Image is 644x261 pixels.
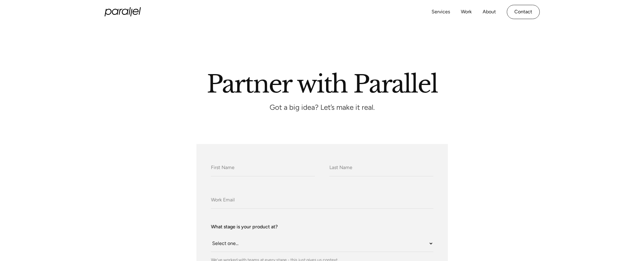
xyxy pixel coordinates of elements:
a: Services [432,8,450,16]
h2: Partner with Parallel [150,72,494,93]
a: Contact [507,5,540,19]
a: About [483,8,496,16]
a: Work [461,8,472,16]
input: Work Email [211,192,433,209]
input: Last Name [329,160,433,176]
p: Got a big idea? Let’s make it real. [231,105,413,110]
input: First Name [211,160,315,176]
label: What stage is your product at? [211,223,433,230]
